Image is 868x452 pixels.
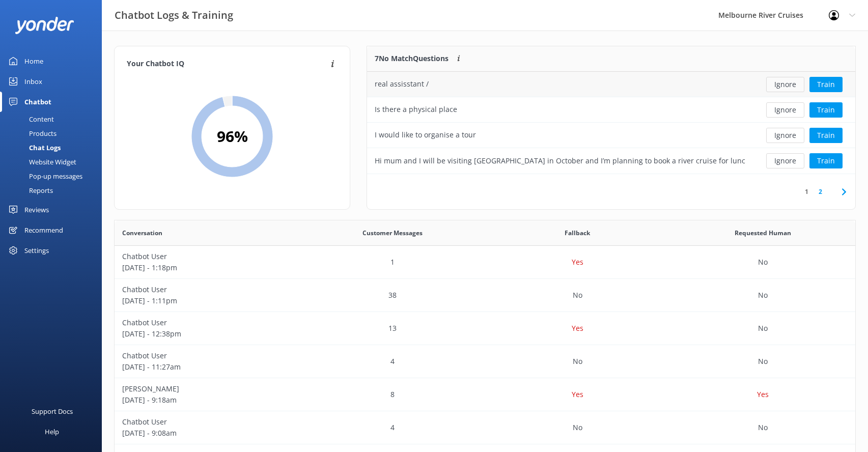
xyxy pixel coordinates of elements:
[375,129,476,140] div: I would like to organise a tour
[766,77,804,92] button: Ignore
[573,422,582,433] p: No
[367,97,855,123] div: row
[572,389,583,400] p: Yes
[6,140,61,155] div: Chat Logs
[735,228,791,238] span: Requested Human
[572,257,583,268] p: Yes
[375,104,457,115] div: Is there a physical place
[122,394,292,406] p: [DATE] - 9:18am
[375,53,449,64] p: 7 No Match Questions
[375,78,429,90] div: real assisstant /
[814,187,827,196] a: 2
[565,228,590,238] span: Fallback
[6,112,54,126] div: Content
[390,389,395,400] p: 8
[390,257,395,268] p: 1
[115,7,233,23] h3: Chatbot Logs & Training
[390,422,395,433] p: 4
[766,128,804,143] button: Ignore
[6,155,76,169] div: Website Widget
[45,421,59,442] div: Help
[367,72,855,97] div: row
[24,240,49,261] div: Settings
[573,290,582,301] p: No
[122,262,292,273] p: [DATE] - 1:18pm
[115,246,855,279] div: row
[758,290,768,301] p: No
[122,416,292,428] p: Chatbot User
[122,328,292,340] p: [DATE] - 12:38pm
[6,169,82,183] div: Pop-up messages
[757,389,769,400] p: Yes
[115,345,855,378] div: row
[758,323,768,334] p: No
[115,279,855,312] div: row
[362,228,423,238] span: Customer Messages
[24,51,43,71] div: Home
[6,183,53,197] div: Reports
[122,251,292,262] p: Chatbot User
[766,153,804,168] button: Ignore
[6,112,102,126] a: Content
[122,317,292,328] p: Chatbot User
[800,187,814,196] a: 1
[122,361,292,373] p: [DATE] - 11:27am
[809,128,843,143] button: Train
[122,350,292,361] p: Chatbot User
[122,228,162,238] span: Conversation
[32,401,73,421] div: Support Docs
[24,200,49,220] div: Reviews
[766,102,804,118] button: Ignore
[115,411,855,444] div: row
[122,295,292,306] p: [DATE] - 1:11pm
[122,383,292,394] p: [PERSON_NAME]
[217,124,248,149] h2: 96 %
[367,148,855,174] div: row
[24,71,42,92] div: Inbox
[115,378,855,411] div: row
[573,356,582,367] p: No
[24,92,51,112] div: Chatbot
[122,284,292,295] p: Chatbot User
[122,428,292,439] p: [DATE] - 9:08am
[6,169,102,183] a: Pop-up messages
[390,356,395,367] p: 4
[572,323,583,334] p: Yes
[115,312,855,345] div: row
[375,155,746,166] div: Hi mum and I will be visiting [GEOGRAPHIC_DATA] in October and I’m planning to book a river cruis...
[758,257,768,268] p: No
[15,17,74,34] img: yonder-white-logo.png
[6,183,102,197] a: Reports
[6,126,57,140] div: Products
[758,422,768,433] p: No
[6,126,102,140] a: Products
[24,220,63,240] div: Recommend
[367,123,855,148] div: row
[6,155,102,169] a: Website Widget
[388,290,397,301] p: 38
[388,323,397,334] p: 13
[809,102,843,118] button: Train
[127,59,328,70] h4: Your Chatbot IQ
[809,77,843,92] button: Train
[6,140,102,155] a: Chat Logs
[367,72,855,174] div: grid
[758,356,768,367] p: No
[809,153,843,168] button: Train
